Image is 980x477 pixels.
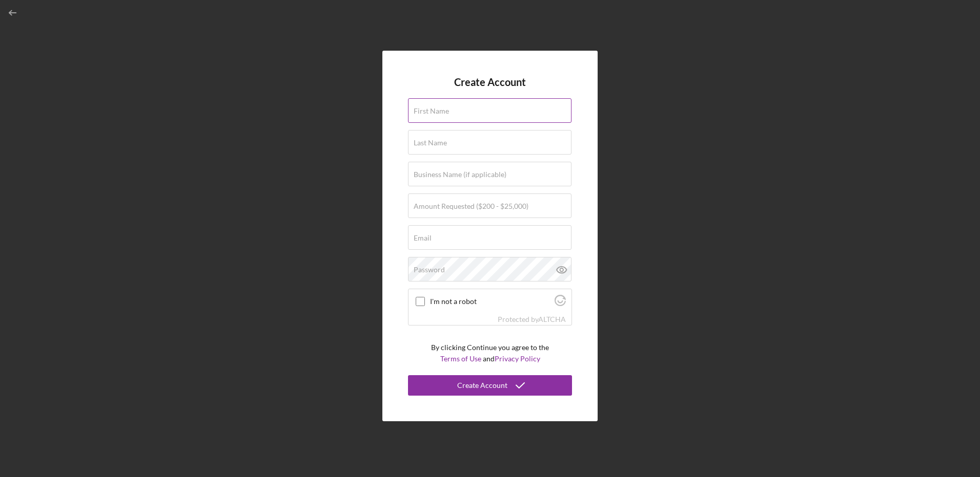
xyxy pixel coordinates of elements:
[538,315,566,323] a: Visit Altcha.org
[440,354,481,363] a: Terms of Use
[495,354,540,363] a: Privacy Policy
[414,170,506,179] label: Business Name (if applicable)
[414,234,432,242] label: Email
[454,76,526,88] h4: Create Account
[498,315,566,323] div: Protected by
[555,299,566,308] a: Visit Altcha.org
[430,297,552,306] label: I'm not a robot
[414,107,449,115] label: First Name
[431,342,549,365] p: By clicking Continue you agree to the and
[414,266,445,274] label: Password
[414,139,447,147] label: Last Name
[408,375,572,396] button: Create Account
[414,202,528,210] label: Amount Requested ($200 - $25,000)
[457,375,507,396] div: Create Account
